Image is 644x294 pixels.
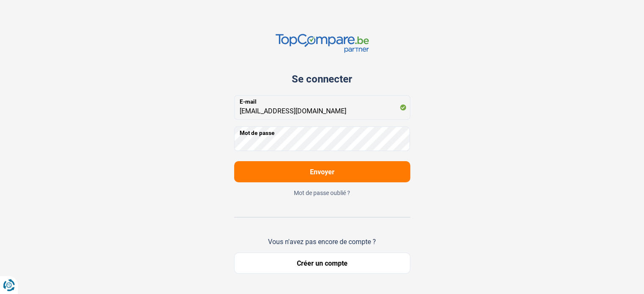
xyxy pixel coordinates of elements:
[234,238,410,246] div: Vous n'avez pas encore de compte ?
[234,73,410,85] div: Se connecter
[234,253,410,274] button: Créer un compte
[310,168,334,176] span: Envoyer
[276,34,369,53] img: TopCompare.be
[234,161,410,182] button: Envoyer
[234,189,410,197] button: Mot de passe oublié ?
